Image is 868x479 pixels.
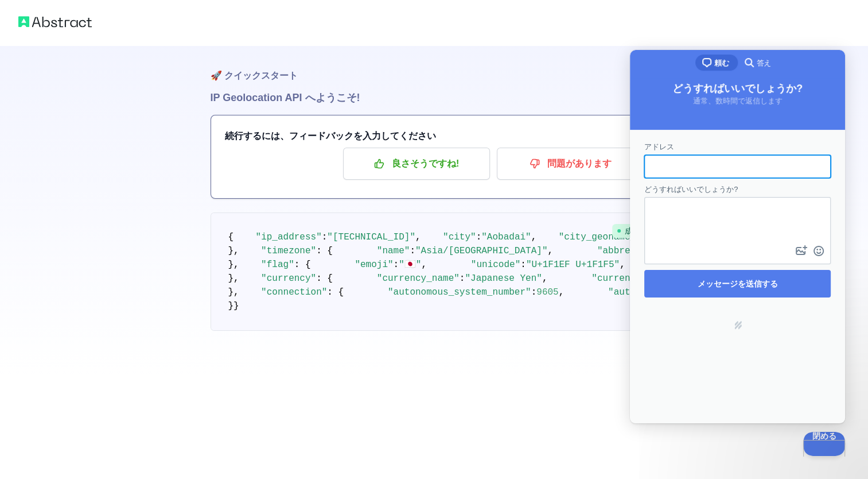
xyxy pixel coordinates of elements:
iframe: Help Scout Beacon - Close [803,432,845,456]
span: , [415,232,421,242]
span: "[TECHNICAL_ID]" [327,232,415,242]
span: , [620,260,625,270]
span: "currency_name" [377,273,460,284]
span: : [394,260,399,270]
span: "name" [377,246,410,256]
span: { [228,232,234,242]
span: "autonomous_system_number" [388,287,531,298]
span: "unicode" [471,260,520,270]
font: 良さそうですね! [392,154,459,173]
span: 9605 [536,287,558,298]
span: : [520,260,526,270]
span: "timezone" [261,246,316,256]
span: "autonomous_system_organization" [608,287,784,298]
span: : { [316,246,333,256]
span: "flag" [261,260,294,270]
span: "Asia/[GEOGRAPHIC_DATA]" [415,246,547,256]
span: "currency" [261,273,316,284]
span: : [531,287,537,298]
span: "currency_code" [591,273,674,284]
h3: 続行するには、フィードバックを入力してください [225,129,644,143]
span: "connection" [261,287,327,298]
span: : [322,232,328,242]
span: "🇯🇵" [399,260,421,270]
span: : { [327,287,344,298]
span: : [460,273,465,284]
button: 良さそうですね! [343,148,490,180]
span: "Japanese Yen" [465,273,542,284]
h1: 🚀 クイックスタート [211,46,658,90]
span: "city_geoname_id" [559,232,652,242]
span: , [559,287,565,298]
font: 成功 [625,225,641,237]
button: 問題があります [497,148,644,180]
span: , [531,232,537,242]
span: : { [294,260,311,270]
span: "ip_address" [256,232,322,242]
span: "U+1F1EF U+1F1F5" [526,260,620,270]
span: : [410,246,415,256]
span: : { [316,273,333,284]
iframe: Help Scout Beacon - Live Chat, Contact Form, and Knowledge Base [630,50,845,423]
span: , [421,260,427,270]
h1: IP Geolocation API へようこそ! [211,90,658,106]
span: "emoji" [355,260,393,270]
span: : [476,232,482,242]
span: "abbreviation" [597,246,674,256]
span: "Aobadai" [481,232,531,242]
span: , [542,273,548,284]
img: 抽象的なロゴ [18,14,92,30]
span: , [547,246,553,256]
span: "city" [443,232,476,242]
font: 問題があります [547,154,612,173]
